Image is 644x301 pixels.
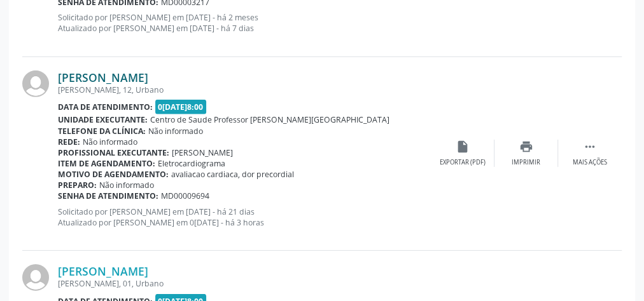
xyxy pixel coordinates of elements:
[58,84,431,95] div: [PERSON_NAME], 12, Urbano
[58,206,431,228] p: Solicitado por [PERSON_NAME] em [DATE] - há 21 dias Atualizado por [PERSON_NAME] em 0[DATE] - há ...
[58,158,155,169] b: Item de agendamento:
[58,114,148,125] b: Unidade executante:
[150,114,389,125] span: Centro de Saude Professor [PERSON_NAME][GEOGRAPHIC_DATA]
[58,102,153,112] b: Data de atendimento:
[161,191,209,201] span: MD00009694
[583,140,597,154] i: 
[58,137,80,147] b: Rede:
[58,191,158,201] b: Senha de atendimento:
[58,147,169,158] b: Profissional executante:
[99,180,154,191] span: Não informado
[22,70,49,97] img: img
[58,70,148,84] a: [PERSON_NAME]
[456,140,470,154] i: insert_drive_file
[58,169,169,180] b: Motivo de agendamento:
[58,126,146,137] b: Telefone da clínica:
[573,158,607,167] div: Mais ações
[58,12,431,34] p: Solicitado por [PERSON_NAME] em [DATE] - há 2 meses Atualizado por [PERSON_NAME] em [DATE] - há 7...
[512,158,540,167] div: Imprimir
[519,140,533,154] i: print
[172,147,233,158] span: [PERSON_NAME]
[22,264,49,291] img: img
[83,137,137,147] span: Não informado
[440,158,486,167] div: Exportar (PDF)
[171,169,294,180] span: avaliacao cardiaca, dor precordial
[155,100,207,114] span: 0[DATE]8:00
[58,264,148,278] a: [PERSON_NAME]
[58,180,97,191] b: Preparo:
[158,158,225,169] span: Eletrocardiograma
[58,278,431,289] div: [PERSON_NAME], 01, Urbano
[148,126,203,137] span: Não informado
